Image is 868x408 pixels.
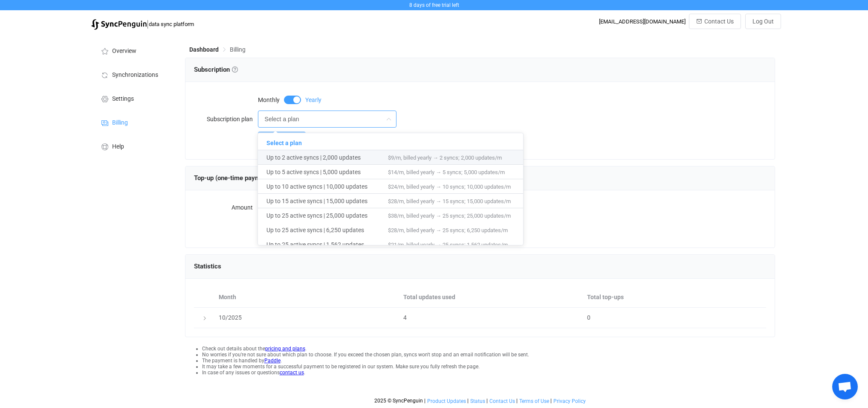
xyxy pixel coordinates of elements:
a: Billing [91,110,176,134]
span: Help [112,143,124,150]
div: Breadcrumb [189,47,246,52]
span: | [550,398,552,404]
a: Terms of Use [519,398,550,404]
a: Contact Us [489,398,515,404]
span: | [424,398,425,404]
span: Up to 25 active syncs | 25,000 updates [266,208,388,223]
span: Billing [230,46,246,53]
span: $28/m, billed yearly → 15 syncs; 15,000 updates/m [388,198,511,204]
a: Status [470,398,486,404]
div: Total top-ups [583,292,767,302]
span: Billing [112,119,128,126]
div: Total updates used [399,292,583,302]
a: |data sync platform [91,18,194,30]
span: Contact Us [704,18,734,25]
label: Amount [194,199,258,216]
span: Top-up (one-time payment) [194,174,280,182]
span: Dashboard [189,46,219,53]
a: pricing and plans [265,346,305,352]
span: Overview [112,48,136,55]
input: Select a plan [258,111,396,128]
li: Check out details about the . [202,346,775,352]
span: 8 days of free trial left [409,2,459,8]
span: $38/m, billed yearly → 25 syncs; 25,000 updates/m [388,213,511,219]
span: Monthly [258,97,280,103]
button: Purchase [258,131,306,147]
img: syncpenguin.svg [91,19,147,30]
span: | [467,398,469,404]
li: No worries if you're not sure about which plan to choose. If you exceed the chosen plan, syncs wo... [202,352,775,358]
span: Up to 25 active syncs | 6,250 updates [266,223,388,237]
span: Synchronizations [112,72,158,79]
a: contact us [280,370,304,376]
span: Subscription [194,66,238,73]
span: Statistics [194,262,221,270]
span: | [486,398,488,404]
span: Up to 15 active syncs | 15,000 updates [266,194,388,208]
div: 0 [583,313,767,323]
span: $21/m, billed yearly → 25 syncs; 1,562 updates/m [388,242,508,248]
a: Overview [91,38,176,62]
span: Up to 2 active syncs | 2,000 updates [266,150,388,165]
div: 4 [399,313,583,323]
a: Synchronizations [91,62,176,86]
span: | [147,18,149,30]
span: $9/m, billed yearly → 2 syncs; 2,000 updates/m [388,154,502,161]
a: Paddle [264,358,281,364]
span: Select a plan [266,136,388,150]
label: Subscription plan [194,111,258,128]
span: Log Out [752,18,774,25]
a: Settings [91,86,176,110]
span: $28/m, billed yearly → 25 syncs; 6,250 updates/m [388,227,508,233]
li: The payment is handled by . [202,358,775,364]
div: [EMAIL_ADDRESS][DOMAIN_NAME] [599,18,686,25]
li: It may take a few moments for a successful payment to be registered in our system. Make sure you ... [202,364,775,370]
span: Settings [112,96,134,102]
span: Up to 5 active syncs | 5,000 updates [266,165,388,179]
span: 2025 © SyncPenguin [374,398,423,404]
span: Up to 10 active syncs | 10,000 updates [266,179,388,194]
li: In case of any issues or questions . [202,370,775,376]
a: Privacy Policy [553,398,586,404]
span: Terms of Use [519,398,549,404]
button: Contact Us [689,14,741,29]
a: Product Updates [427,398,466,404]
div: Open chat [832,374,858,399]
span: Status [470,398,485,404]
span: | [516,398,518,404]
div: Month [214,292,399,302]
span: Product Updates [427,398,466,404]
span: Yearly [305,97,321,103]
a: Help [91,134,176,158]
div: 10/2025 [214,313,399,323]
span: Up to 25 active syncs | 1,562 updates [266,237,388,252]
span: $24/m, billed yearly → 10 syncs; 10,000 updates/m [388,184,511,190]
button: Log Out [745,14,781,29]
span: Contact Us [489,398,515,404]
span: $14/m, billed yearly → 5 syncs; 5,000 updates/m [388,169,505,175]
span: data sync platform [149,21,194,27]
